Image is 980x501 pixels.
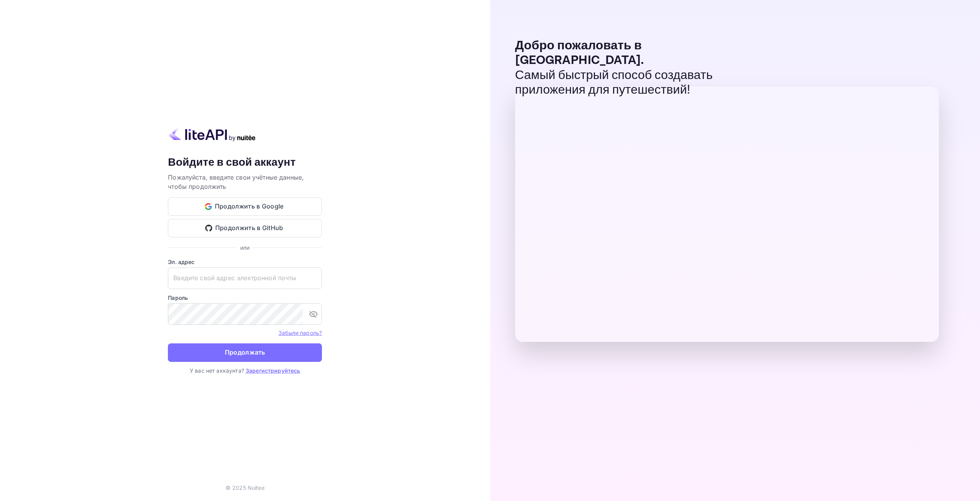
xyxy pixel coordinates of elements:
ya-tr-span: Продолжить в Google [215,201,284,212]
img: liteapi [168,126,256,141]
input: Введите свой адрес электронной почты [168,267,322,289]
ya-tr-span: Продолжать [225,347,265,358]
a: Зарегистрируйтесь [246,367,300,374]
button: Продолжить в Google [168,197,322,216]
ya-tr-span: Эл. адрес [168,259,194,265]
button: Продолжать [168,343,322,362]
a: Забыли пароль? [278,329,322,336]
button: Продолжить в GitHub [168,219,322,237]
button: переключить видимость пароля [306,306,321,322]
img: Предварительный просмотр панели управления liteAPI [515,87,939,342]
ya-tr-span: Добро пожаловать в [GEOGRAPHIC_DATA]. [515,38,644,68]
ya-tr-span: Войдите в свой аккаунт [168,155,296,170]
ya-tr-span: Пароль [168,294,188,301]
ya-tr-span: или [240,244,250,251]
ya-tr-span: У вас нет аккаунта? [190,367,244,374]
ya-tr-span: Забыли пароль? [278,330,322,336]
ya-tr-span: © 2025 Nuitee [226,484,265,491]
ya-tr-span: Самый быстрый способ создавать приложения для путешествий! [515,67,713,98]
ya-tr-span: Пожалуйста, введите свои учётные данные, чтобы продолжить [168,173,304,190]
ya-tr-span: Продолжить в GitHub [215,223,283,233]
